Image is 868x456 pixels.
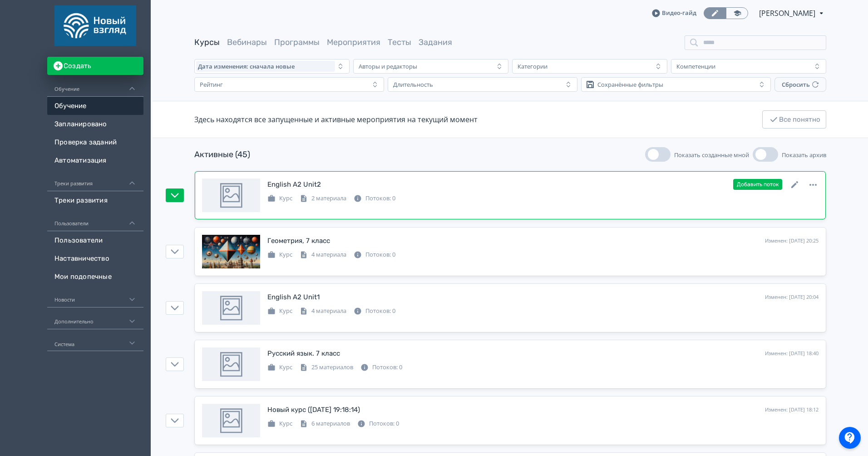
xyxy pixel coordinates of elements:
[267,179,321,190] div: English A2 Unit2
[357,419,399,428] div: Потоков: 0
[47,97,143,115] a: Обучение
[676,63,715,70] div: Компетенции
[726,7,748,19] a: Переключиться в режим ученика
[47,307,143,329] div: Дополнительно
[774,77,826,92] button: Сбросить
[194,37,220,47] a: Курсы
[671,59,826,74] button: Компетенции
[54,5,136,46] img: https://files.teachbase.ru/system/account/58660/logo/medium-06d2db31b665f80610edcfcd78931e19.png
[47,151,143,169] a: Автоматизация
[47,75,143,97] div: Обучение
[47,286,143,307] div: Новости
[194,114,478,125] div: Здесь находятся все запущенные и активные мероприятия на текущий момент
[388,37,411,47] a: Тесты
[194,149,250,161] div: Активные (45)
[359,63,417,70] div: Авторы и редакторы
[267,236,330,246] div: Геометрия, 7 класс
[419,37,452,47] a: Задания
[227,37,267,47] a: Вебинары
[47,231,143,249] a: Пользователи
[267,405,360,415] div: Новый курс (22.08.2025 19:18:14)
[47,133,143,151] a: Проверка заданий
[300,250,346,259] div: 4 материала
[300,194,346,203] div: 2 материала
[354,194,395,203] div: Потоков: 0
[512,59,667,74] button: Категории
[47,209,143,231] div: Пользователи
[194,59,350,74] button: Дата изменения: сначала новые
[267,194,292,203] div: Курс
[674,151,749,159] span: Показать созданные мной
[765,293,819,301] div: Изменен: [DATE] 20:04
[765,406,819,414] div: Изменен: [DATE] 18:12
[267,363,292,372] div: Курс
[759,8,817,19] span: Григорий Волчков
[353,59,508,74] button: Авторы и редакторы
[267,419,292,428] div: Курс
[354,250,395,259] div: Потоков: 0
[393,81,433,88] div: Длительность
[597,81,663,88] div: Сохранённые фильтры
[47,191,143,209] a: Треки развития
[47,115,143,133] a: Запланировано
[47,249,143,268] a: Наставничество
[360,363,402,372] div: Потоков: 0
[300,363,353,372] div: 25 материалов
[327,37,380,47] a: Мероприятия
[274,37,320,47] a: Программы
[47,169,143,191] div: Треки развития
[47,329,143,351] div: Система
[765,350,819,357] div: Изменен: [DATE] 18:40
[300,419,350,428] div: 6 материалов
[762,110,826,129] button: Все понятно
[782,151,826,159] span: Показать архив
[194,77,384,92] button: Рейтинг
[198,63,295,70] span: Дата изменения: сначала новые
[518,63,547,70] div: Категории
[300,307,346,316] div: 4 материала
[267,292,320,302] div: English A2 Unit1
[652,9,696,18] a: Видео-гайд
[581,77,771,92] button: Сохранённые фильтры
[733,179,782,190] button: Добавить поток
[47,57,143,75] button: Создать
[267,348,340,359] div: Русский язык. 7 класс
[47,268,143,286] a: Мои подопечные
[267,307,292,316] div: Курс
[200,81,223,88] div: Рейтинг
[267,250,292,259] div: Курс
[354,307,395,316] div: Потоков: 0
[765,237,819,245] div: Изменен: [DATE] 20:25
[388,77,577,92] button: Длительность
